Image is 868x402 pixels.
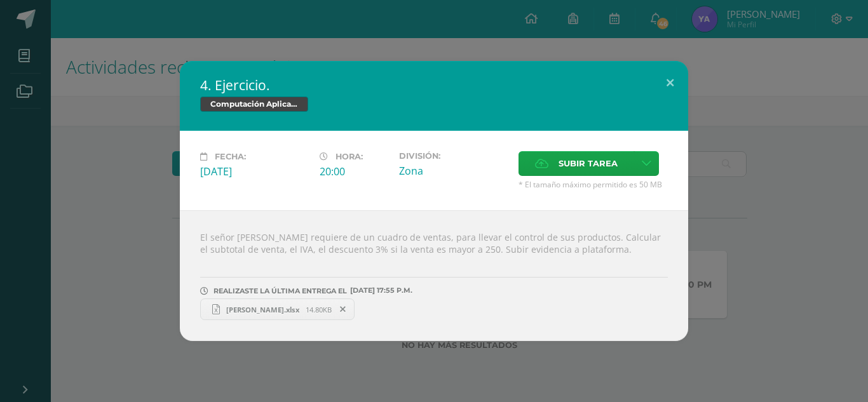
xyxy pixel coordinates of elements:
div: [DATE] [200,164,309,178]
span: 14.80KB [306,305,332,314]
div: Zona [399,164,508,178]
div: 20:00 [320,164,389,178]
label: División: [399,151,508,161]
span: Subir tarea [559,152,618,175]
span: Remover entrega [332,302,354,316]
span: Computación Aplicada [200,97,308,112]
span: Fecha: [215,152,246,161]
span: * El tamaño máximo permitido es 50 MB [519,179,668,190]
span: [PERSON_NAME].xlsx [220,305,306,314]
button: Close (Esc) [652,61,688,104]
span: REALIZASTE LA ÚLTIMA ENTREGA EL [214,286,347,295]
span: [DATE] 17:55 P.M. [347,290,412,291]
span: Hora: [336,152,363,161]
a: [PERSON_NAME].xlsx 14.80KB [200,298,355,320]
h2: 4. Ejercicio. [200,76,668,94]
div: El señor [PERSON_NAME] requiere de un cuadro de ventas, para llevar el control de sus productos. ... [180,210,688,341]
